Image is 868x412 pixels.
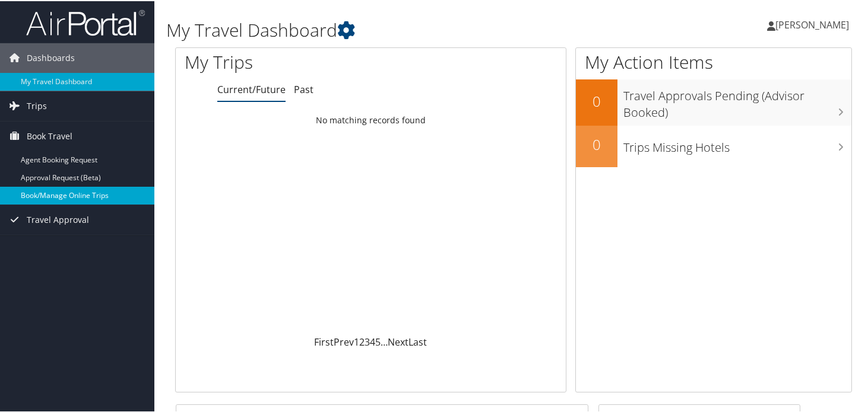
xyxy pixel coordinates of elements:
a: Next [388,334,408,347]
span: [PERSON_NAME] [775,17,849,30]
span: … [381,334,388,347]
a: 0Trips Missing Hotels [576,124,851,166]
a: Current/Future [217,82,286,95]
a: Last [408,334,427,347]
h1: My Action Items [576,49,851,74]
a: 5 [375,334,381,347]
h2: 0 [576,133,617,154]
a: 2 [359,334,365,347]
a: Prev [334,334,354,347]
a: Past [294,82,313,95]
a: 0Travel Approvals Pending (Advisor Booked) [576,78,851,124]
h2: 0 [576,90,617,110]
h3: Travel Approvals Pending (Advisor Booked) [623,81,851,120]
h3: Trips Missing Hotels [623,132,851,155]
span: Dashboards [27,42,75,72]
img: airportal-logo.png [26,8,145,36]
span: Travel Approval [27,204,89,234]
a: 1 [354,334,359,347]
h1: My Travel Dashboard [166,17,629,41]
h1: My Trips [185,49,394,74]
a: 4 [370,334,375,347]
span: Book Travel [27,120,72,150]
a: [PERSON_NAME] [767,6,861,41]
td: No matching records found [176,108,566,130]
a: 3 [365,334,370,347]
a: First [314,334,334,347]
span: Trips [27,90,47,120]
